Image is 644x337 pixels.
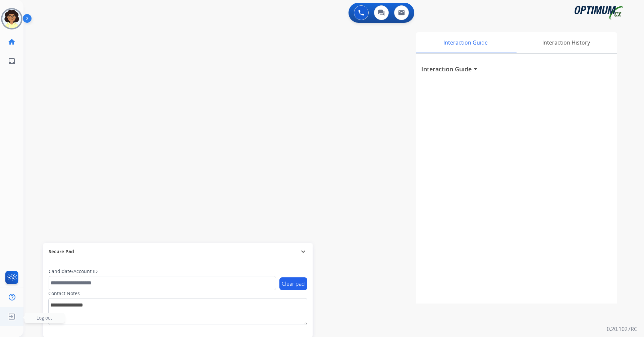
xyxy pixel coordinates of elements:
[49,248,74,255] span: Secure Pad
[8,57,16,65] mat-icon: inbox
[279,277,307,290] button: Clear pad
[49,268,99,275] label: Candidate/Account ID:
[2,9,21,28] img: avatar
[37,315,52,321] span: Log out
[607,325,637,333] p: 0.20.1027RC
[472,65,480,73] mat-icon: arrow_drop_down
[299,248,307,256] mat-icon: expand_more
[421,64,472,74] h3: Interaction Guide
[416,32,515,53] div: Interaction Guide
[48,290,81,297] label: Contact Notes:
[515,32,617,53] div: Interaction History
[8,38,16,46] mat-icon: home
